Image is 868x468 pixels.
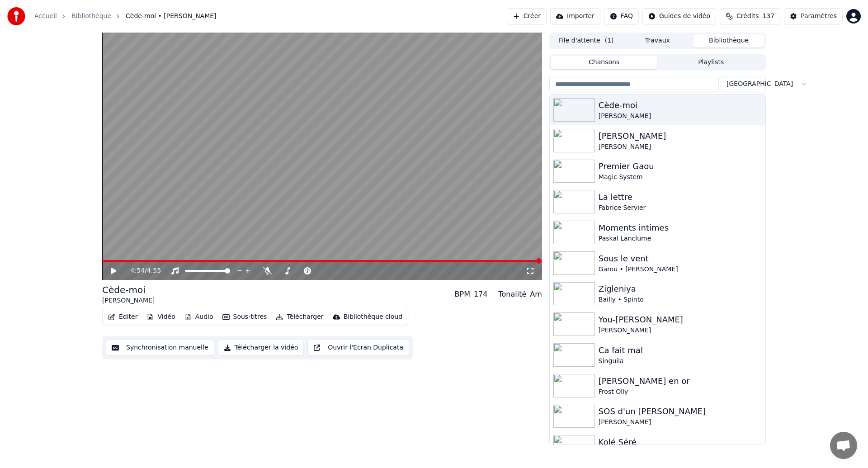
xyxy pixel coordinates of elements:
div: Paskal Lanclume [599,234,762,243]
button: Paramètres [784,8,843,24]
span: Cède-moi • [PERSON_NAME] [126,12,216,21]
div: Sous le vent [599,252,762,265]
button: Éditer [104,311,141,323]
div: Paramètres [801,12,837,21]
div: Zigleniya [599,283,762,295]
div: [PERSON_NAME] [599,130,762,142]
img: youka [7,7,25,25]
span: 4:54 [131,266,145,275]
div: [PERSON_NAME] en or [599,375,762,388]
button: Créer [507,8,547,24]
button: File d'attente [551,34,622,47]
button: Chansons [551,56,658,69]
div: 174 [474,289,488,300]
div: Bibliothèque cloud [344,312,402,321]
button: FAQ [604,8,639,24]
div: Magic System [599,173,762,182]
span: 4:55 [147,266,161,275]
button: Télécharger la vidéo [218,340,304,356]
div: Premier Gaou [599,160,762,173]
button: Sous-titres [219,311,271,323]
div: [PERSON_NAME] [102,296,155,305]
div: [PERSON_NAME] [599,326,762,335]
button: Ouvrir l'Ecran Duplicata [307,340,409,356]
div: [PERSON_NAME] [599,418,762,427]
div: Garou • [PERSON_NAME] [599,265,762,274]
button: Audio [181,311,217,323]
a: Accueil [34,12,57,21]
button: Télécharger [272,311,327,323]
a: Bibliothèque [71,12,111,21]
div: Kolé Séré [599,436,762,449]
div: Cède-moi [599,99,762,112]
div: SOS d'un [PERSON_NAME] [599,405,762,418]
button: Crédits137 [720,8,780,24]
div: Ca fait mal [599,344,762,357]
button: Importer [550,8,600,24]
div: Cède-moi [102,284,155,296]
button: Synchronisation manuelle [106,340,214,356]
div: Moments intimes [599,222,762,234]
span: Crédits [736,12,759,21]
div: [PERSON_NAME] [599,142,762,151]
button: Bibliothèque [693,34,764,47]
div: Singuila [599,357,762,366]
div: Fabrice Servier [599,203,762,213]
nav: breadcrumb [34,12,217,21]
a: Ouvrir le chat [830,432,857,459]
button: Playlists [657,56,764,69]
div: Bailly • Spinto [599,295,762,304]
div: Tonalité [499,289,527,300]
span: ( 1 ) [605,36,614,45]
div: Am [530,289,542,300]
div: Frost Olly [599,388,762,397]
span: 137 [762,12,774,21]
div: La lettre [599,191,762,203]
button: Travaux [622,34,693,47]
div: / [131,266,152,275]
button: Guides de vidéo [642,8,716,24]
div: BPM [455,289,470,300]
button: Vidéo [143,311,179,323]
div: [PERSON_NAME] [599,112,762,121]
span: [GEOGRAPHIC_DATA] [726,80,793,89]
div: You-[PERSON_NAME] [599,313,762,326]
